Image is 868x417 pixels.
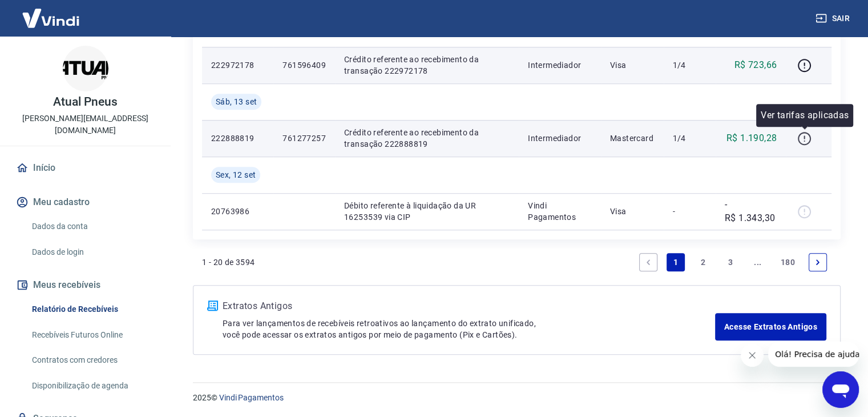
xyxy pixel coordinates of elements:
p: Para ver lançamentos de recebíveis retroativos ao lançamento do extrato unificado, você pode aces... [223,318,715,340]
p: 1 - 20 de 3594 [202,256,255,268]
button: Sair [813,8,854,29]
a: Page 3 [721,253,740,271]
p: 1/4 [673,133,706,144]
a: Page 180 [776,253,800,271]
iframe: Fechar mensagem [741,344,764,367]
p: Crédito referente ao recebimento da transação 222888819 [344,127,510,150]
p: 761596409 [282,59,326,71]
p: Atual Pneus [53,96,117,108]
button: Meus recebíveis [14,272,157,298]
p: Extratos Antigos [223,299,715,313]
a: Dados da conta [27,215,157,238]
p: Visa [610,206,655,217]
a: Page 2 [694,253,712,271]
img: ícone [207,300,218,311]
img: b7dbf8c6-a9bd-4944-97d5-addfc2141217.jpeg [63,46,108,91]
p: 761277257 [282,133,326,144]
p: Visa [610,59,655,71]
img: Vindi [14,1,88,35]
p: R$ 723,66 [734,58,777,72]
p: -R$ 1.343,30 [725,198,777,225]
p: Crédito referente ao recebimento da transação 222972178 [344,54,510,77]
button: Meu cadastro [14,190,157,215]
p: Intermediador [528,59,592,71]
p: Intermediador [528,133,592,144]
a: Previous page [639,253,657,271]
a: Início [14,155,157,181]
span: Sáb, 13 set [216,96,257,107]
a: Recebíveis Futuros Online [27,323,157,347]
p: 222972178 [211,59,264,71]
span: Sex, 12 set [216,169,256,181]
p: Mastercard [610,133,655,144]
p: 20763986 [211,206,264,217]
a: Contratos com credores [27,348,157,372]
iframe: Botão para abrir a janela de mensagens [822,371,859,408]
a: Dados de login [27,240,157,264]
p: Débito referente à liquidação da UR 16253539 via CIP [344,200,510,223]
p: - [673,206,706,217]
ul: Pagination [635,248,831,276]
p: 1/4 [673,59,706,71]
p: Vindi Pagamentos [528,200,592,223]
a: Relatório de Recebíveis [27,298,157,321]
a: Jump forward [749,253,767,271]
p: [PERSON_NAME][EMAIL_ADDRESS][DOMAIN_NAME] [9,113,162,137]
p: 222888819 [211,133,264,144]
a: Acesse Extratos Antigos [715,313,826,340]
span: Olá! Precisa de ajuda? [7,8,96,17]
a: Page 1 is your current page [667,253,685,271]
a: Vindi Pagamentos [219,393,284,402]
p: R$ 1.190,28 [726,131,777,145]
p: 2025 © [193,392,841,404]
a: Disponibilização de agenda [27,374,157,398]
iframe: Mensagem da empresa [768,342,859,367]
p: Ver tarifas aplicadas [761,109,849,122]
a: Next page [809,253,827,271]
